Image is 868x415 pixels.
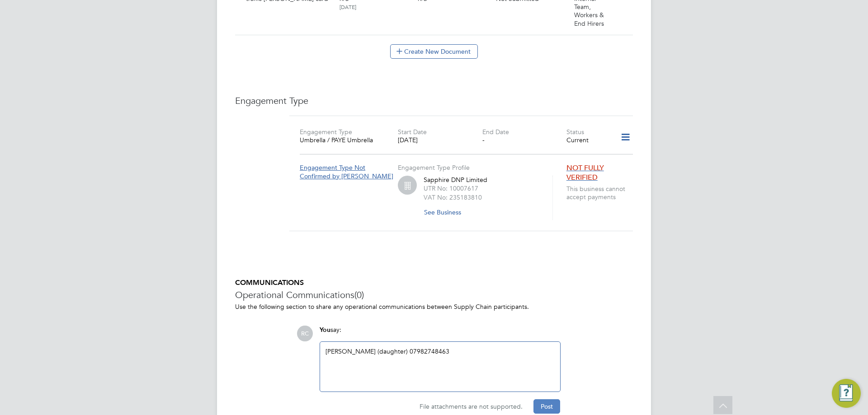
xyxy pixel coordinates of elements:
[340,3,356,10] span: [DATE]
[533,399,560,414] button: Post
[398,128,427,136] label: Start Date
[424,176,541,220] div: Sapphire DNP Limited
[300,163,393,180] span: Engagement Type Not Confirmed by [PERSON_NAME]
[566,128,584,136] label: Status
[354,289,364,301] span: (0)
[482,136,566,144] div: -
[390,44,478,59] button: Create New Document
[300,136,384,144] div: Umbrella / PAYE Umbrella
[320,326,561,341] div: say:
[235,278,633,288] h5: COMMUNICATIONS
[235,303,633,311] p: Use the following section to share any operational communications between Supply Chain participants.
[832,379,861,408] button: Engage Resource Center
[424,184,478,192] label: UTR No: 10007617
[235,95,633,107] h3: Engagement Type
[482,128,509,136] label: End Date
[420,402,523,410] span: File attachments are not supported.
[300,128,352,136] label: Engagement Type
[424,205,468,219] button: See Business
[398,163,470,172] label: Engagement Type Profile
[566,136,609,144] div: Current
[297,326,313,341] span: RC
[235,289,633,301] h3: Operational Communications
[566,185,637,201] span: This business cannot accept payments
[398,136,482,144] div: [DATE]
[566,163,604,182] span: NOT FULLY VERIFIED
[424,193,482,201] label: VAT No: 235183810
[320,326,330,334] span: You
[325,347,555,386] div: [PERSON_NAME] (daughter) 07982748463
